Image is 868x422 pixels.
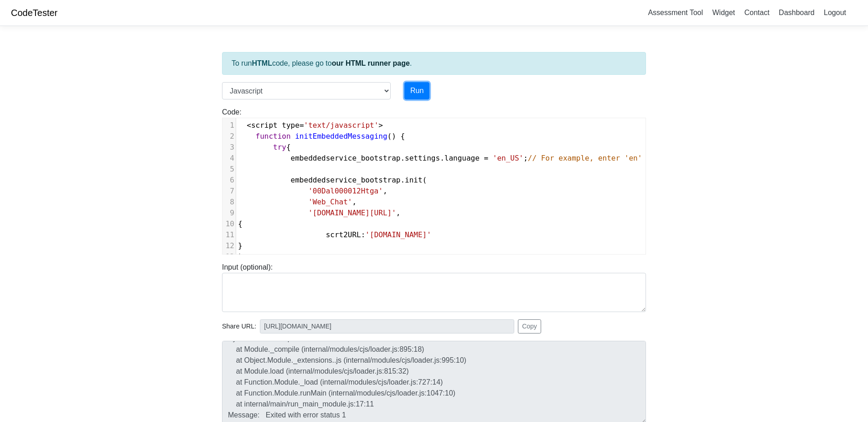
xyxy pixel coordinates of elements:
div: 12 [222,240,236,251]
span: . ( [238,176,427,184]
span: > [378,121,383,130]
span: Share URL: [222,322,256,332]
span: , [238,208,401,217]
a: our HTML runner page [332,59,410,67]
div: 5 [222,164,236,175]
span: : [238,230,431,239]
div: 2 [222,131,236,142]
div: 6 [222,175,236,186]
span: scrt2URL [326,230,361,239]
span: language [444,154,480,162]
span: 'Web_Chat' [308,198,352,206]
span: = [300,121,304,130]
a: Widget [708,5,739,20]
span: embeddedservice_bootstrap [291,154,401,162]
span: script [251,121,278,130]
span: ); [238,252,247,261]
a: CodeTester [11,8,57,18]
strong: HTML [252,59,272,67]
div: 8 [222,197,236,208]
span: } [238,241,243,250]
span: try [273,143,286,151]
span: '[DOMAIN_NAME]' [365,230,431,239]
span: , [238,187,387,195]
div: 11 [222,229,236,240]
div: 10 [222,219,236,229]
span: { [238,143,291,151]
span: { [238,219,243,228]
span: '[DOMAIN_NAME][URL]' [308,208,396,217]
span: // For example, enter 'en' or 'en-US' [528,154,690,162]
span: function [256,132,291,141]
span: . . ; [238,154,690,162]
a: Contact [741,5,773,20]
span: = [484,154,488,162]
span: '00Dal000012Htga' [308,187,383,195]
span: 'text/javascript' [304,121,379,130]
span: , [238,198,356,206]
button: Run [404,82,429,99]
span: settings [405,154,440,162]
div: 9 [222,208,236,219]
span: embeddedservice_bootstrap [291,176,401,184]
div: 1 [222,120,236,131]
div: To run code, please go to . [222,52,646,75]
span: initEmbeddedMessaging [295,132,387,141]
div: 13 [222,251,236,262]
a: Dashboard [775,5,818,20]
a: Assessment Tool [644,5,707,20]
button: Copy [518,319,541,333]
div: 4 [222,153,236,164]
span: () { [238,132,405,141]
span: < [247,121,251,130]
span: type [282,121,300,130]
div: 7 [222,186,236,197]
div: Input (optional): [215,262,653,312]
span: 'en_US' [493,154,523,162]
div: 3 [222,142,236,153]
input: No share available yet [260,319,514,333]
div: Code: [215,107,653,255]
a: Logout [820,5,850,20]
span: init [405,176,423,184]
